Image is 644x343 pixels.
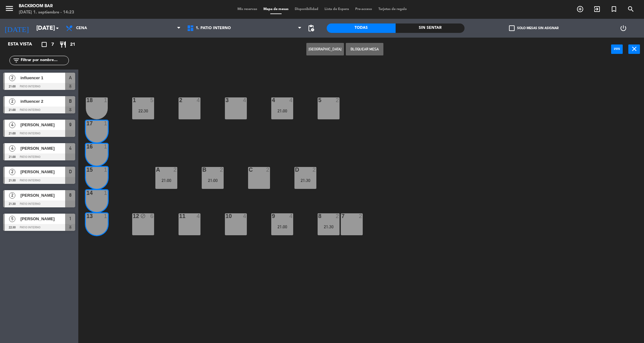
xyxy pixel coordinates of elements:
span: 9 [69,121,71,128]
button: power_input [611,44,623,54]
button: menu [5,4,14,15]
div: 6 [150,213,154,219]
div: 4 [289,97,293,103]
div: 2 [336,97,340,103]
span: Mis reservas [234,8,260,11]
span: 4 [69,144,71,152]
div: 3 [226,97,226,103]
span: A [69,74,72,81]
div: 21:00 [202,178,224,183]
div: 4 [197,97,200,103]
div: 1 [104,144,108,149]
span: Lista de Espera [321,8,352,11]
span: 7 [51,41,54,48]
span: 1 [69,215,71,222]
span: pending_actions [307,24,315,32]
span: Cena [76,26,87,30]
span: 4 [9,122,15,128]
div: 2 [220,167,224,173]
span: [PERSON_NAME] [20,192,65,199]
label: Solo mesas sin asignar [509,25,558,31]
i: add_circle_outline [576,5,584,13]
div: 1 [104,213,108,219]
span: 2 [9,192,15,199]
div: 7 [341,213,342,219]
div: 2 [174,167,177,173]
div: B [202,167,203,173]
div: 4 [289,213,293,219]
div: 11 [179,213,179,219]
div: 10 [226,213,226,219]
div: 12 [133,213,133,219]
span: influencer 1 [20,75,65,81]
i: close [631,45,638,53]
span: 4 [9,145,15,152]
div: 21:00 [271,225,293,229]
span: Mapa de mesas [260,8,292,11]
div: 21:00 [271,109,293,113]
div: Backroom Bar [19,3,74,9]
i: filter_list [13,57,20,64]
i: turned_in_not [610,5,618,13]
div: A [156,167,156,173]
div: 1 [104,121,108,126]
i: arrow_drop_down [54,24,61,32]
div: 21:30 [318,225,340,229]
span: 5 [9,216,15,222]
i: menu [5,4,14,13]
i: power_input [613,45,621,53]
i: power_settings_new [620,24,627,32]
span: 2 [9,169,15,175]
input: Filtrar por nombre... [20,57,69,64]
div: 2 [313,167,316,173]
button: [GEOGRAPHIC_DATA] [306,43,344,55]
span: B [69,97,72,105]
div: 2 [336,213,340,219]
div: 2 [179,97,179,103]
div: 1 [104,97,108,103]
div: 21:00 [155,178,177,183]
span: 1. PATIO INTERNO [196,26,231,30]
i: search [627,5,635,13]
div: 8 [318,213,319,219]
div: Sin sentar [396,23,465,33]
div: 2 [266,167,270,173]
span: 8 [69,191,71,199]
span: D [69,168,72,175]
span: [PERSON_NAME] [20,216,65,222]
div: 22:30 [132,109,154,113]
div: 1 [104,167,108,173]
span: Disponibilidad [292,8,321,11]
i: block [140,213,146,219]
div: 2 [359,213,363,219]
i: restaurant [59,41,67,48]
div: Todas [327,23,396,33]
div: 5 [150,97,154,103]
div: Esta vista [3,41,45,48]
div: 5 [318,97,319,103]
i: crop_square [40,41,48,48]
span: [PERSON_NAME] [20,169,65,175]
span: 2 [9,75,15,81]
span: Pre-acceso [352,8,375,11]
div: 4 [243,213,247,219]
span: influencer 2 [20,98,65,105]
div: [DATE] 1. septiembre - 14:23 [19,9,74,16]
span: 21 [70,41,75,48]
div: 1 [104,190,108,196]
span: [PERSON_NAME] [20,145,65,152]
div: 4 [243,97,247,103]
div: 4 [197,213,200,219]
span: check_box_outline_blank [509,25,515,31]
i: exit_to_app [593,5,601,13]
